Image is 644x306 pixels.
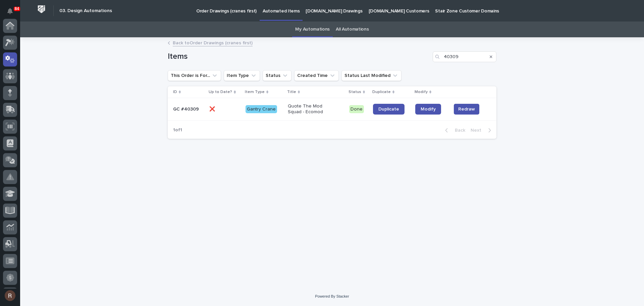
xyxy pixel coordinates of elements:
[224,70,260,81] button: Item Type
[415,104,441,115] a: Modify
[173,105,200,112] p: GC #40309
[471,128,485,133] span: Next
[373,104,405,115] a: Duplicate
[209,88,232,96] p: Up to Date?
[3,289,17,303] button: users-avatar
[294,70,339,81] button: Created Time
[168,122,187,138] p: 1 of 1
[173,39,253,46] a: Back toOrder Drawings (cranes first)
[336,21,369,37] a: All Automations
[451,128,465,133] span: Back
[8,8,17,19] div: Notifications84
[415,88,428,96] p: Modify
[263,70,291,81] button: Status
[3,4,17,18] button: Notifications
[173,88,177,96] p: ID
[59,8,112,14] h2: 03. Design Automations
[245,88,265,96] p: Item Type
[433,51,496,62] input: Search
[288,103,336,115] p: Quote The Mod Squad - Ecomod
[348,88,361,96] p: Status
[168,52,430,61] h1: Items
[421,107,436,112] span: Modify
[168,98,496,121] tr: GC #40309GC #40309 ❌❌ Gantry CraneQuote The Mod Squad - EcomodDoneDuplicateModifyRedraw
[295,21,330,37] a: My Automations
[246,105,277,114] div: Gantry Crane
[372,88,391,96] p: Duplicate
[378,107,399,112] span: Duplicate
[440,127,468,133] button: Back
[341,70,401,81] button: Status Last Modified
[168,70,221,81] button: This Order is For...
[209,105,216,112] p: ❌
[287,88,296,96] p: Title
[454,104,479,115] button: Redraw
[458,106,475,113] span: Redraw
[315,294,349,298] a: Powered By Stacker
[468,127,496,133] button: Next
[15,6,19,11] p: 84
[349,105,364,114] div: Done
[35,3,48,15] img: Workspace Logo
